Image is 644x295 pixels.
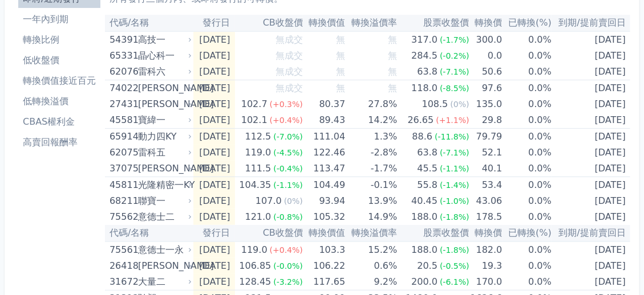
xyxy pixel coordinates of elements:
td: [DATE] [552,161,630,177]
td: 135.0 [469,96,503,112]
td: 52.1 [469,145,503,161]
div: 200.0 [409,274,440,290]
td: 93.94 [303,193,345,209]
th: 發行日 [193,15,234,31]
td: 105.32 [303,209,345,225]
span: (+0.3%) [270,100,303,109]
td: [DATE] [193,177,234,194]
div: 晶心科一 [138,48,189,64]
a: 低轉換溢價 [18,92,100,110]
span: 無 [336,66,345,77]
span: (-1.1%) [440,164,469,173]
div: 45581 [110,112,135,128]
div: 102.1 [239,112,270,128]
div: 雷科五 [138,145,189,161]
div: 119.0 [243,145,274,161]
td: [DATE] [552,112,630,129]
td: 0.0% [503,177,552,194]
li: CBAS權利金 [18,115,100,129]
span: (-7.1%) [440,148,469,157]
div: 意德士一永 [138,242,189,258]
div: 65331 [110,48,135,64]
td: 97.6 [469,80,503,97]
td: 50.6 [469,64,503,80]
div: 63.8 [415,145,440,161]
div: 106.85 [237,258,273,274]
td: 113.47 [303,161,345,177]
td: 15.2% [345,241,397,258]
td: 0.0% [503,64,552,80]
td: [DATE] [193,96,234,112]
span: 無 [388,66,397,77]
div: 聯寶一 [138,193,189,209]
th: 股票收盤價 [397,15,469,31]
span: (-4.5%) [273,148,303,157]
span: (-1.8%) [440,212,469,222]
span: (-7.1%) [440,67,469,76]
div: 54391 [110,32,135,48]
td: 0.0% [503,161,552,177]
span: (-6.1%) [440,277,469,286]
div: 45811 [110,177,135,193]
span: (+0.4%) [270,116,303,125]
td: [DATE] [552,258,630,274]
td: 122.46 [303,145,345,161]
span: 無 [336,34,345,45]
div: 雷科六 [138,64,189,80]
a: 轉換比例 [18,31,100,49]
div: 188.0 [409,242,440,258]
td: 0.6% [345,258,397,274]
td: [DATE] [552,64,630,80]
td: [DATE] [193,48,234,64]
div: 27431 [110,96,135,112]
span: (0%) [284,196,303,206]
span: 無 [336,50,345,61]
th: 股票收盤價 [397,225,469,241]
td: 89.43 [303,112,345,129]
td: 0.0% [503,145,552,161]
div: 26.65 [406,112,436,128]
li: 低收盤價 [18,54,100,67]
td: [DATE] [193,31,234,48]
div: 75562 [110,209,135,225]
span: 無成交 [276,83,303,93]
td: 182.0 [469,241,503,258]
div: [PERSON_NAME] [138,96,189,112]
td: 40.1 [469,161,503,177]
td: 0.0% [503,258,552,274]
span: (-1.1%) [273,181,303,190]
div: 102.7 [239,96,270,112]
div: 55.8 [415,177,440,193]
td: [DATE] [552,129,630,145]
span: (-8.5%) [440,84,469,93]
td: 106.22 [303,258,345,274]
th: 到期/提前賣回日 [552,15,630,31]
td: [DATE] [193,161,234,177]
div: 光隆精密一KY [138,177,189,193]
span: (-1.7%) [440,35,469,44]
span: (-0.8%) [273,212,303,222]
td: [DATE] [552,241,630,258]
div: 104.35 [237,177,273,193]
td: [DATE] [193,241,234,258]
div: 118.0 [409,80,440,96]
td: 0.0% [503,80,552,97]
th: 代碼/名稱 [105,15,193,31]
span: (-11.8%) [435,132,469,141]
div: 62075 [110,145,135,161]
span: (-1.8%) [440,245,469,255]
th: 發行日 [193,225,234,241]
td: [DATE] [193,209,234,225]
td: [DATE] [552,96,630,112]
span: 無成交 [276,34,303,45]
div: 284.5 [409,48,440,64]
td: [DATE] [193,258,234,274]
div: 88.6 [410,129,435,145]
td: [DATE] [552,177,630,194]
div: 63.8 [415,64,440,80]
td: 0.0 [469,48,503,64]
td: 19.3 [469,258,503,274]
th: 到期/提前賣回日 [552,225,630,241]
span: (+1.1%) [436,116,469,125]
div: [PERSON_NAME] [138,80,189,96]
